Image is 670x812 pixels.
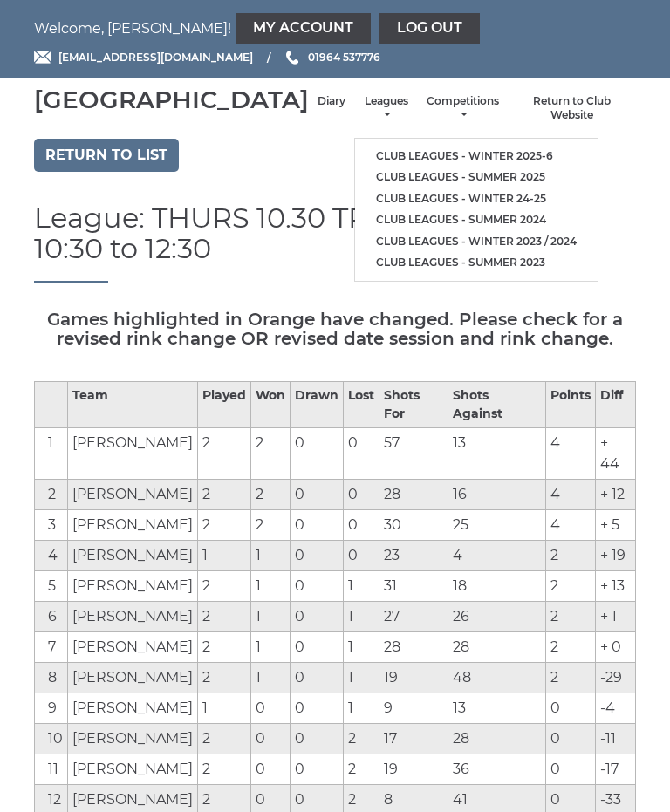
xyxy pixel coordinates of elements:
[596,382,636,428] th: Diff
[286,51,298,65] img: Phone us
[344,571,379,602] td: 1
[546,602,596,632] td: 2
[291,632,344,663] td: 0
[308,51,380,64] span: 01964 537776
[379,754,448,785] td: 19
[354,138,598,282] ul: Leagues
[596,754,636,785] td: -17
[251,663,291,693] td: 1
[448,480,546,510] td: 16
[35,632,68,663] td: 7
[344,382,379,428] th: Lost
[291,602,344,632] td: 0
[198,632,251,663] td: 2
[198,602,251,632] td: 2
[291,480,344,510] td: 0
[516,94,627,123] a: Return to Club Website
[251,724,291,754] td: 0
[379,724,448,754] td: 17
[355,167,598,188] a: Club leagues - Summer 2025
[596,724,636,754] td: -11
[58,51,253,64] span: [EMAIL_ADDRESS][DOMAIN_NAME]
[596,428,636,480] td: + 44
[68,602,198,632] td: [PERSON_NAME]
[198,571,251,602] td: 2
[68,428,198,480] td: [PERSON_NAME]
[344,480,379,510] td: 0
[596,510,636,541] td: + 5
[198,663,251,693] td: 2
[596,480,636,510] td: + 12
[291,693,344,724] td: 0
[355,231,598,253] a: Club leagues - Winter 2023 / 2024
[596,663,636,693] td: -29
[448,541,546,571] td: 4
[344,602,379,632] td: 1
[291,754,344,785] td: 0
[379,480,448,510] td: 28
[379,693,448,724] td: 9
[344,693,379,724] td: 1
[35,541,68,571] td: 4
[596,541,636,571] td: + 19
[596,632,636,663] td: + 0
[344,754,379,785] td: 2
[251,632,291,663] td: 1
[379,571,448,602] td: 31
[448,602,546,632] td: 26
[355,252,598,274] a: Club leagues - Summer 2023
[546,480,596,510] td: 4
[251,480,291,510] td: 2
[546,754,596,785] td: 0
[251,541,291,571] td: 1
[198,480,251,510] td: 2
[68,754,198,785] td: [PERSON_NAME]
[35,663,68,693] td: 8
[291,663,344,693] td: 0
[68,724,198,754] td: [PERSON_NAME]
[68,663,198,693] td: [PERSON_NAME]
[198,428,251,480] td: 2
[291,510,344,541] td: 0
[379,602,448,632] td: 27
[546,632,596,663] td: 2
[448,382,546,428] th: Shots Against
[379,13,480,44] a: Log out
[251,693,291,724] td: 0
[596,602,636,632] td: + 1
[448,693,546,724] td: 13
[344,724,379,754] td: 2
[355,188,598,210] a: Club leagues - Winter 24-25
[379,663,448,693] td: 19
[251,571,291,602] td: 1
[251,754,291,785] td: 0
[34,51,51,64] img: Email
[35,510,68,541] td: 3
[448,510,546,541] td: 25
[546,724,596,754] td: 0
[251,428,291,480] td: 2
[379,428,448,480] td: 57
[251,602,291,632] td: 1
[68,693,198,724] td: [PERSON_NAME]
[68,510,198,541] td: [PERSON_NAME]
[448,428,546,480] td: 13
[379,382,448,428] th: Shots For
[344,428,379,480] td: 0
[35,754,68,785] td: 11
[344,632,379,663] td: 1
[291,428,344,480] td: 0
[68,541,198,571] td: [PERSON_NAME]
[34,49,253,65] a: Email [EMAIL_ADDRESS][DOMAIN_NAME]
[35,428,68,480] td: 1
[291,541,344,571] td: 0
[68,632,198,663] td: [PERSON_NAME]
[546,571,596,602] td: 2
[355,146,598,167] a: Club leagues - Winter 2025-6
[35,480,68,510] td: 2
[546,541,596,571] td: 2
[448,571,546,602] td: 18
[291,571,344,602] td: 0
[198,510,251,541] td: 2
[344,541,379,571] td: 0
